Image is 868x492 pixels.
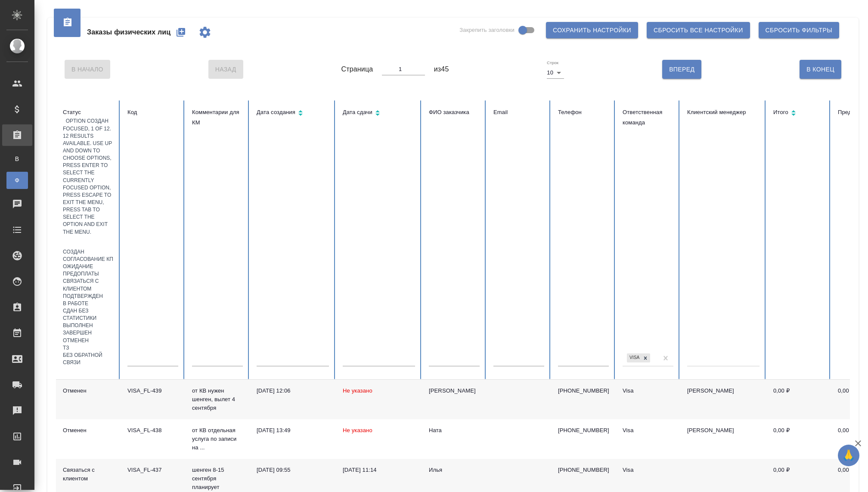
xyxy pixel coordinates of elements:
[63,248,114,256] div: Создан
[841,446,856,464] span: 🙏
[63,344,114,352] div: ТЗ
[680,380,766,419] td: [PERSON_NAME]
[257,466,329,474] div: [DATE] 09:55
[341,64,373,74] span: Страница
[434,64,449,74] span: из 45
[558,387,609,395] p: [PHONE_NUMBER]
[627,353,641,362] div: Visa
[429,387,480,395] div: [PERSON_NAME]
[546,22,638,38] button: Сохранить настройки
[623,387,673,395] div: Visa
[127,426,178,435] div: VISA_FL-438
[6,150,28,167] a: В
[547,61,558,65] label: Строк
[63,307,114,322] div: Сдан без статистики
[63,300,114,307] div: В работе
[766,380,831,419] td: 0,00 ₽
[343,107,415,120] div: Сортировка
[669,64,694,75] span: Вперед
[429,107,480,118] div: ФИО заказчика
[647,22,750,38] button: Сбросить все настройки
[654,25,743,36] span: Сбросить все настройки
[127,466,178,474] div: VISA_FL-437
[806,64,834,75] span: В Конец
[192,107,243,128] div: Комментарии для КМ
[87,27,170,37] span: Заказы физических лиц
[63,118,112,235] span: option Создан focused, 1 of 12. 12 results available. Use Up and Down to choose options, press En...
[558,466,609,474] p: [PHONE_NUMBER]
[558,426,609,435] p: [PHONE_NUMBER]
[687,107,759,118] div: Клиентский менеджер
[170,22,191,43] button: Создать
[343,387,372,394] span: Не указано
[343,466,415,474] div: [DATE] 11:14
[11,155,24,163] span: В
[63,352,114,366] div: Без обратной связи
[343,427,372,433] span: Не указано
[63,426,114,435] div: Отменен
[459,26,515,34] span: Закрепить заголовки
[623,466,673,474] div: Visa
[63,278,114,292] div: Связаться с клиентом
[257,107,329,120] div: Сортировка
[257,426,329,435] div: [DATE] 13:49
[547,67,564,79] div: 10
[429,426,480,435] div: Ната
[558,107,609,118] div: Телефон
[192,426,243,452] p: от КВ отдельная услуга по записи на ...
[127,387,178,395] div: VISA_FL-439
[63,107,114,118] div: Статус
[493,107,544,118] div: Email
[257,387,329,395] div: [DATE] 12:06
[63,263,114,278] div: Ожидание предоплаты
[623,107,673,128] div: Ответственная команда
[773,107,824,120] div: Сортировка
[680,419,766,459] td: [PERSON_NAME]
[127,107,178,118] div: Код
[429,466,480,474] div: Илья
[63,466,114,483] div: Связаться с клиентом
[11,176,24,185] span: Ф
[63,337,114,344] div: Отменен
[838,445,859,466] button: 🙏
[553,25,631,36] span: Сохранить настройки
[6,172,28,189] a: Ф
[759,22,839,38] button: Сбросить фильтры
[63,329,114,337] div: Завершен
[192,387,243,412] p: от КВ нужен шенген, вылет 4 сентября
[63,322,114,329] div: Выполнен
[766,419,831,459] td: 0,00 ₽
[662,60,701,79] button: Вперед
[63,293,114,300] div: Подтвержден
[766,25,832,36] span: Сбросить фильтры
[63,256,114,263] div: Согласование КП
[623,426,673,435] div: Visa
[63,387,114,395] div: Отменен
[800,60,841,79] button: В Конец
